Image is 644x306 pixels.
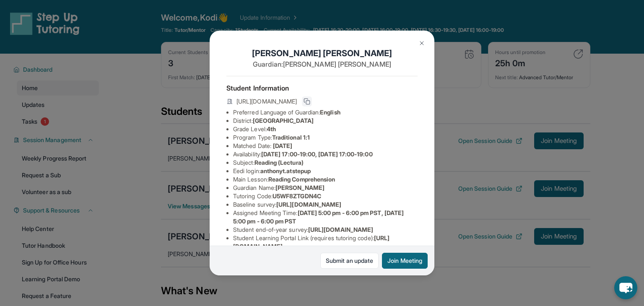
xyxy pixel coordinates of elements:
span: 4th [267,125,276,132]
span: [DATE] 5:00 pm - 6:00 pm PST, [DATE] 5:00 pm - 6:00 pm PST [233,209,404,225]
span: Reading (Lectura) [254,159,304,166]
span: [URL][DOMAIN_NAME] [308,226,373,233]
li: Assigned Meeting Time : [233,209,418,226]
span: U5WF8ZTGDN4C [273,192,321,200]
img: Close Icon [418,40,425,47]
h1: [PERSON_NAME] [PERSON_NAME] [226,47,418,59]
li: Tutoring Code : [233,192,418,200]
span: [DATE] [273,142,292,149]
span: [PERSON_NAME] [275,184,325,191]
span: Traditional 1:1 [272,134,310,141]
li: Baseline survey : [233,200,418,209]
button: Join Meeting [382,253,428,269]
li: Student Learning Portal Link (requires tutoring code) : [233,234,418,251]
span: Reading Comprehension [268,176,335,183]
span: English [320,109,340,116]
li: Grade Level: [233,125,418,133]
li: Preferred Language of Guardian: [233,108,418,117]
button: chat-button [614,276,637,299]
a: Submit an update [320,253,379,269]
li: District: [233,117,418,125]
p: Guardian: [PERSON_NAME] [PERSON_NAME] [226,59,418,69]
span: [URL][DOMAIN_NAME] [236,97,297,106]
li: Program Type: [233,133,418,142]
span: [DATE] 17:00-19:00, [DATE] 17:00-19:00 [261,150,373,158]
li: Matched Date: [233,142,418,150]
li: Guardian Name : [233,184,418,192]
span: [GEOGRAPHIC_DATA] [253,117,314,124]
li: Availability: [233,150,418,158]
span: anthonyt.atstepup [260,167,311,174]
li: Main Lesson : [233,175,418,184]
li: Student end-of-year survey : [233,226,418,234]
li: Subject : [233,158,418,167]
li: Eedi login : [233,167,418,175]
span: [URL][DOMAIN_NAME] [276,201,341,208]
button: Copy link [302,96,312,106]
h4: Student Information [226,83,418,93]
